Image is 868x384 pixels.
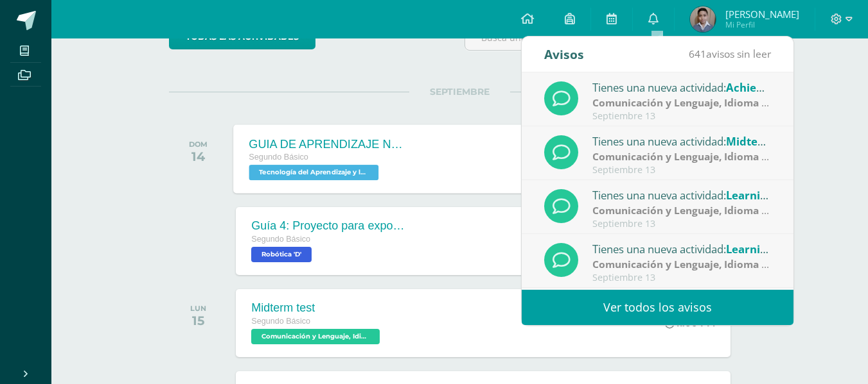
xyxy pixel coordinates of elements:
span: Comunicación y Lenguaje, Idioma Extranjero Inglés 'D' [251,329,380,344]
div: | Prueba de Logro [592,96,771,110]
div: Tienes una nueva actividad: [592,187,771,203]
div: Guía 4: Proyecto para exposición [251,219,405,233]
div: | Zona [592,257,771,272]
div: Septiembre 13 [592,111,771,122]
span: Robótica 'D' [251,247,312,262]
div: 14 [189,149,208,164]
div: DOM [189,140,208,149]
div: 15 [190,313,206,328]
div: Septiembre 13 [592,219,771,230]
span: 641 [689,47,706,61]
div: Septiembre 13 [592,165,771,176]
div: | Zona [592,203,771,218]
span: Segundo Básico [249,153,309,162]
span: Tecnología del Aprendizaje y la Comunicación (Informática) 'D' [249,165,379,180]
span: Midterm test [726,134,796,149]
div: LUN [190,304,206,313]
div: Midterm test [251,301,383,315]
span: avisos sin leer [689,47,771,61]
span: Mi Perfil [725,19,799,30]
span: Segundo Básico [251,235,310,244]
a: Ver todos los avisos [522,290,793,325]
img: 018655c7dd68bff3bff3ececceb900c9.png [690,6,716,32]
strong: Comunicación y Lenguaje, Idioma Extranjero Inglés [592,96,846,110]
span: Segundo Básico [251,317,310,326]
span: SEPTIEMBRE [409,86,510,97]
div: Avisos [544,37,584,72]
strong: Comunicación y Lenguaje, Idioma Extranjero Inglés [592,149,846,163]
div: Septiembre 13 [592,272,771,283]
div: Tienes una nueva actividad: [592,79,771,96]
div: Tienes una nueva actividad: [592,133,771,149]
strong: Comunicación y Lenguaje, Idioma Extranjero Inglés [592,203,846,217]
span: Learning guide 3 [726,188,814,203]
strong: Comunicación y Lenguaje, Idioma Extranjero Inglés [592,257,846,271]
span: Achievement test [726,80,820,95]
span: [PERSON_NAME] [725,8,799,21]
div: Tienes una nueva actividad: [592,240,771,257]
span: Learning guide 2 [726,242,814,256]
div: GUIA DE APRENDIZAJE NO 3 [249,137,405,151]
div: | Parcial [592,149,771,164]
